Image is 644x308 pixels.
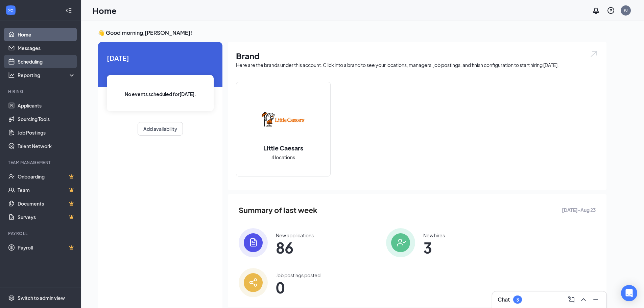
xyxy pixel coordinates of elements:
[18,210,75,224] a: SurveysCrown
[18,183,75,197] a: TeamCrown
[276,232,314,239] div: New applications
[18,197,75,210] a: DocumentsCrown
[18,170,75,183] a: OnboardingCrown
[125,90,196,98] span: No events scheduled for [DATE] .
[276,272,320,279] div: Job postings posted
[239,268,268,297] img: icon
[271,153,295,161] span: 4 locations
[262,98,305,141] img: Little Caesars
[423,232,445,239] div: New hires
[8,89,74,94] div: Hiring
[276,241,314,254] span: 86
[498,296,510,303] h3: Chat
[257,144,310,152] h2: Little Caesars
[7,7,14,14] svg: WorkstreamLogo
[621,285,637,301] div: Open Intercom Messenger
[624,7,628,13] div: PJ
[578,294,589,305] button: ChevronUp
[98,29,606,37] h3: 👋 Good morning, [PERSON_NAME] !
[107,53,214,63] span: [DATE]
[138,122,183,136] button: Add availability
[93,5,117,16] h1: Home
[562,206,596,214] span: [DATE] - Aug 23
[516,297,519,303] div: 3
[592,295,600,304] svg: Minimize
[18,294,65,301] div: Switch to admin view
[18,28,75,41] a: Home
[386,228,415,257] img: icon
[607,6,615,15] svg: QuestionInfo
[566,294,577,305] button: ComposeMessage
[239,228,268,257] img: icon
[592,6,600,15] svg: Notifications
[590,50,598,58] img: open.6027fd2a22e1237b5b06.svg
[236,62,598,68] div: Here are the brands under this account. Click into a brand to see your locations, managers, job p...
[18,241,75,254] a: PayrollCrown
[8,231,74,236] div: Payroll
[579,295,588,304] svg: ChevronUp
[18,112,75,126] a: Sourcing Tools
[18,72,76,78] div: Reporting
[567,295,575,304] svg: ComposeMessage
[276,281,320,293] span: 0
[8,160,74,165] div: Team Management
[18,126,75,139] a: Job Postings
[18,99,75,112] a: Applicants
[8,294,15,301] svg: Settings
[239,204,317,216] span: Summary of last week
[18,41,75,55] a: Messages
[8,72,15,78] svg: Analysis
[236,50,598,62] h1: Brand
[65,7,72,14] svg: Collapse
[423,241,445,254] span: 3
[590,294,601,305] button: Minimize
[18,55,75,68] a: Scheduling
[18,139,75,153] a: Talent Network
